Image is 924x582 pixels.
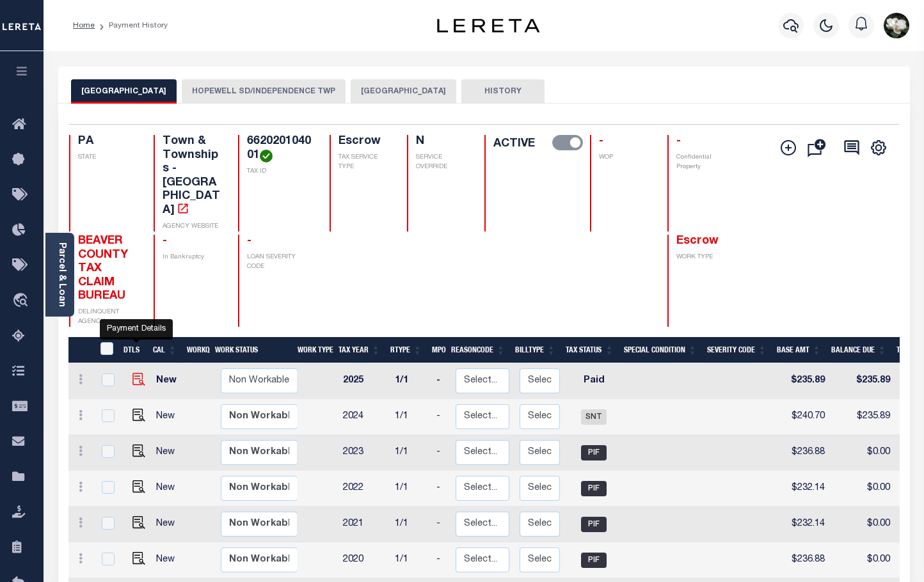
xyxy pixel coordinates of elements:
[163,135,223,218] h4: Town & Townships - [GEOGRAPHIC_DATA]
[581,553,607,568] span: PIF
[702,337,772,363] th: Severity Code: activate to sort column ascending
[581,481,607,496] span: PIF
[247,253,314,272] p: LOAN SEVERITY CODE
[333,337,385,363] th: Tax Year: activate to sort column ascending
[830,399,895,435] td: $235.89
[772,337,826,363] th: Base Amt: activate to sort column ascending
[247,235,251,247] span: -
[182,337,210,363] th: WorkQ
[510,337,561,363] th: BillType: activate to sort column ascending
[446,337,510,363] th: ReasonCode: activate to sort column ascending
[78,235,128,302] span: BEAVER COUNTY TAX CLAIM BUREAU
[561,337,619,363] th: Tax Status: activate to sort column ascending
[339,153,392,172] p: TAX SERVICE TYPE
[676,235,719,247] span: Escrow
[427,337,446,363] th: MPO
[431,542,450,578] td: -
[619,337,702,363] th: Special Condition: activate to sort column ascending
[676,253,737,262] p: WORK TYPE
[830,542,895,578] td: $0.00
[73,22,95,29] a: Home
[676,153,737,172] p: Confidential Property
[151,435,186,471] td: New
[390,471,431,507] td: 1/1
[351,79,456,104] button: [GEOGRAPHIC_DATA]
[151,363,186,399] td: New
[163,222,223,232] p: AGENCY WEBSITE
[390,507,431,542] td: 1/1
[431,435,450,471] td: -
[599,136,603,147] span: -
[182,79,346,104] button: HOPEWELL SD/INDEPENDENCE TWP
[581,409,607,425] span: SNT
[390,363,431,399] td: 1/1
[93,337,119,363] th: &nbsp;
[338,435,390,471] td: 2023
[100,319,173,340] div: Payment Details
[12,293,33,310] i: travel_explore
[95,20,168,31] li: Payment History
[78,135,138,149] h4: PA
[151,471,186,507] td: New
[390,435,431,471] td: 1/1
[78,153,138,162] p: STATE
[163,253,223,262] p: In Bankruptcy
[581,445,607,460] span: PIF
[431,399,450,435] td: -
[599,153,652,162] p: WOP
[776,471,830,507] td: $232.14
[338,363,390,399] td: 2025
[118,337,148,363] th: DTLS
[830,471,895,507] td: $0.00
[292,337,333,363] th: Work Type
[390,399,431,435] td: 1/1
[776,399,830,435] td: $240.70
[437,19,539,33] img: logo-dark.svg
[581,517,607,532] span: PIF
[826,337,891,363] th: Balance Due: activate to sort column ascending
[163,235,167,247] span: -
[776,507,830,542] td: $232.14
[431,507,450,542] td: -
[431,471,450,507] td: -
[776,542,830,578] td: $236.88
[390,542,431,578] td: 1/1
[565,363,623,399] td: Paid
[78,308,138,327] p: DELINQUENT AGENCY
[776,435,830,471] td: $236.88
[461,79,545,104] button: HISTORY
[151,399,186,435] td: New
[57,242,66,307] a: Parcel & Loan
[416,135,469,149] h4: N
[431,363,450,399] td: -
[71,79,177,104] button: [GEOGRAPHIC_DATA]
[338,542,390,578] td: 2020
[151,542,186,578] td: New
[830,507,895,542] td: $0.00
[247,167,314,177] p: TAX ID
[338,471,390,507] td: 2022
[776,363,830,399] td: $235.89
[210,337,296,363] th: Work Status
[676,136,681,147] span: -
[830,435,895,471] td: $0.00
[338,507,390,542] td: 2021
[338,399,390,435] td: 2024
[68,337,93,363] th: &nbsp;&nbsp;&nbsp;&nbsp;&nbsp;&nbsp;&nbsp;&nbsp;&nbsp;&nbsp;
[385,337,427,363] th: RType: activate to sort column ascending
[830,363,895,399] td: $235.89
[151,507,186,542] td: New
[148,337,182,363] th: CAL: activate to sort column ascending
[247,135,314,162] h4: 662020104001
[493,135,535,153] label: ACTIVE
[339,135,392,149] h4: Escrow
[416,153,469,172] p: SERVICE OVERRIDE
